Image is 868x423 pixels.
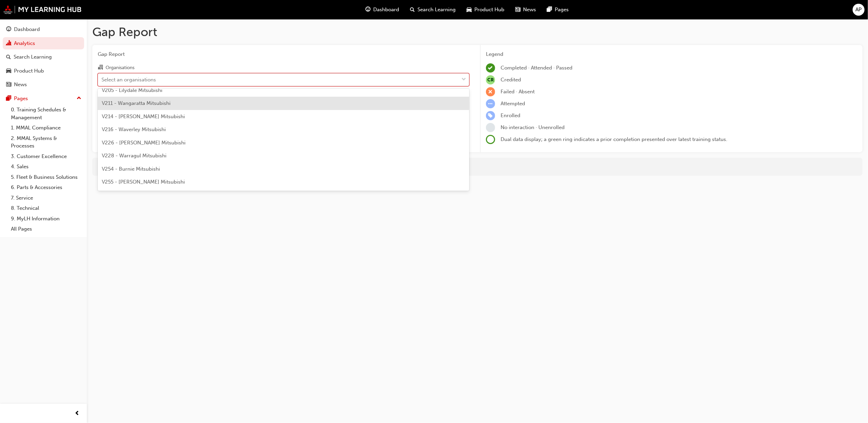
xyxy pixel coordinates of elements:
[77,94,81,103] span: up-icon
[3,92,84,105] button: Pages
[102,140,186,146] span: V226 - [PERSON_NAME] Mitsubishi
[102,126,166,132] span: V216 - Waverley Mitsubishi
[14,26,40,33] div: Dashboard
[3,37,84,50] a: Analytics
[405,3,461,17] a: search-iconSearch Learning
[555,6,569,14] span: Pages
[101,76,156,83] div: Select an organisations
[501,65,572,71] span: Completed · Attended · Passed
[501,77,521,83] span: Credited
[6,82,11,88] span: news-icon
[8,193,84,203] a: 7. Service
[98,65,103,71] span: organisation-icon
[8,123,84,133] a: 1. MMAL Compliance
[6,68,11,74] span: car-icon
[106,64,135,71] div: Organisations
[853,4,865,16] button: AP
[501,100,525,107] span: Attempted
[475,6,505,14] span: Product Hub
[97,163,857,171] div: For more in-depth analysis and data download, go to
[516,5,521,14] span: news-icon
[102,153,167,159] span: V228 - Warragul Mitsubishi
[98,50,469,58] span: Gap Report
[8,214,84,224] a: 9. MyLH Information
[8,172,84,183] a: 5. Fleet & Business Solutions
[542,3,574,17] a: pages-iconPages
[14,95,28,103] div: Pages
[486,87,495,96] span: learningRecordVerb_FAIL-icon
[6,96,11,102] span: pages-icon
[6,41,11,47] span: chart-icon
[486,75,495,84] span: null-icon
[856,6,862,14] span: AP
[486,111,495,120] span: learningRecordVerb_ENROLL-icon
[501,112,520,119] span: Enrolled
[14,67,44,75] div: Product Hub
[92,25,863,40] h1: Gap Report
[3,51,84,63] a: Search Learning
[360,3,405,17] a: guage-iconDashboard
[501,136,727,142] span: Dual data display; a green ring indicates a prior completion presented over latest training status.
[486,50,857,58] div: Legend
[102,87,162,93] span: V205 - Lilydale Mitsubishi
[3,65,84,77] a: Product Hub
[8,224,84,234] a: All Pages
[486,99,495,108] span: learningRecordVerb_ATTEMPT-icon
[3,22,84,92] button: DashboardAnalyticsSearch LearningProduct HubNews
[102,113,185,120] span: V214 - [PERSON_NAME] Mitsubishi
[14,81,27,89] div: News
[418,6,456,14] span: Search Learning
[467,5,472,14] span: car-icon
[3,23,84,36] a: Dashboard
[102,179,185,185] span: V255 - [PERSON_NAME] Mitsubishi
[8,182,84,193] a: 6. Parts & Accessories
[8,151,84,162] a: 3. Customer Excellence
[523,6,536,14] span: News
[6,54,11,60] span: search-icon
[410,5,415,14] span: search-icon
[102,166,160,172] span: V254 - Burnie Mitsubishi
[501,124,565,130] span: No interaction · Unenrolled
[461,3,510,17] a: car-iconProduct Hub
[8,105,84,123] a: 0. Training Schedules & Management
[486,63,495,73] span: learningRecordVerb_COMPLETE-icon
[8,133,84,151] a: 2. MMAL Systems & Processes
[75,409,80,418] span: prev-icon
[8,161,84,172] a: 4. Sales
[501,89,535,95] span: Failed · Absent
[3,5,82,14] img: mmal
[14,53,52,61] div: Search Learning
[510,3,542,17] a: news-iconNews
[366,5,371,14] span: guage-icon
[3,78,84,91] a: News
[547,5,552,14] span: pages-icon
[486,123,495,132] span: learningRecordVerb_NONE-icon
[102,100,171,106] span: V211 - Wangaratta Mitsubishi
[461,75,466,84] span: down-icon
[374,6,399,14] span: Dashboard
[6,27,11,33] span: guage-icon
[8,203,84,214] a: 8. Technical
